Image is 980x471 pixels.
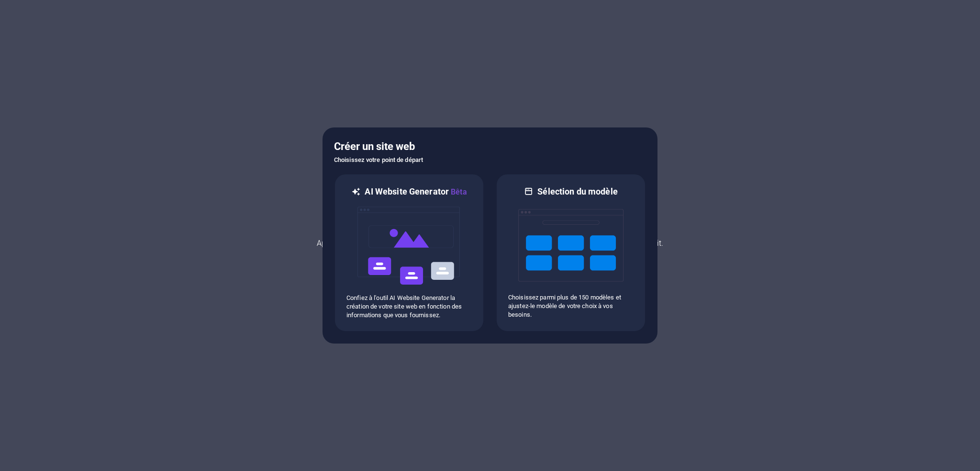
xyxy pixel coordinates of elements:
img: ai [356,198,462,294]
p: Confiez à l'outil AI Website Generator la création de votre site web en fonction des informations... [346,294,472,320]
h6: AI Website Generator [365,186,467,198]
h5: Créer un site web [334,139,646,154]
span: Bêta [449,187,467,196]
h6: Choisissez votre point de départ [334,154,646,166]
p: Choisissez parmi plus de 150 modèles et ajustez-le modèle de votre choix à vos besoins. [508,293,634,319]
div: Sélection du modèleChoisissez parmi plus de 150 modèles et ajustez-le modèle de votre choix à vos... [496,173,646,332]
h6: Sélection du modèle [537,186,618,197]
div: AI Website GeneratorBêtaaiConfiez à l'outil AI Website Generator la création de votre site web en... [334,173,484,332]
